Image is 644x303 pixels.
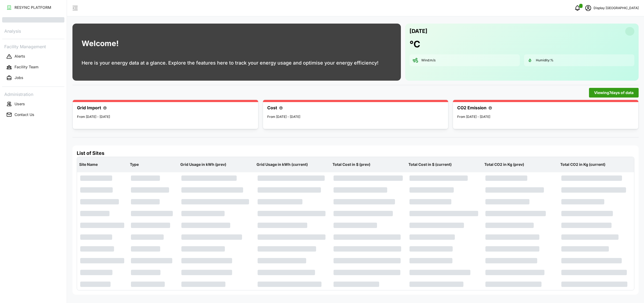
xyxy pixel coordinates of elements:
button: RESYNC PLATFORM [2,3,64,12]
p: Here is your energy data at a glance. Explore the features here to track your energy usage and op... [82,59,378,67]
p: Site Name [78,158,127,171]
span: Viewing 7 days of data [594,88,634,97]
p: RESYNC PLATFORM [14,5,51,10]
p: Total CO2 in Kg (prev) [483,158,557,171]
p: [DATE] [409,27,427,36]
p: Alerts [14,54,25,59]
p: CO2 Emission [457,104,486,111]
p: Total Cost in $ (prev) [331,158,405,171]
p: Humidity: % [536,58,554,63]
p: Facility Management [2,42,64,50]
p: Facility Team [14,64,38,70]
p: Total CO2 in Kg (current) [559,158,633,171]
p: From [DATE] - [DATE] [457,114,634,119]
button: schedule [583,3,594,13]
p: Grid Usage in kWh (current) [255,158,329,171]
p: Wind: m/s [421,58,436,63]
p: From [DATE] - [DATE] [77,114,254,119]
button: Facility Team [2,62,64,72]
p: Cost [267,104,277,111]
button: Alerts [2,52,64,61]
a: Users [2,99,64,109]
p: Analysis [2,27,64,35]
button: Viewing7days of data [589,88,639,98]
button: notifications [572,3,583,13]
h1: Welcome! [82,38,119,49]
p: From [DATE] - [DATE] [267,114,444,119]
a: Alerts [2,51,64,62]
p: Users [14,101,25,107]
p: Grid Usage in kWh (prev) [179,158,253,171]
button: Jobs [2,73,64,83]
h4: List of Sites [77,150,634,157]
a: Jobs [2,73,64,83]
a: Facility Team [2,62,64,73]
button: Users [2,99,64,109]
button: Contact Us [2,110,64,119]
p: Type [129,158,177,171]
p: Jobs [14,75,23,80]
a: Contact Us [2,109,64,120]
p: Grid Import [77,104,101,111]
h1: °C [409,38,420,50]
p: Display [GEOGRAPHIC_DATA] [594,6,639,11]
p: Contact Us [14,112,34,117]
p: Total Cost in $ (current) [407,158,481,171]
a: RESYNC PLATFORM [2,2,64,13]
p: Administration [2,90,64,98]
